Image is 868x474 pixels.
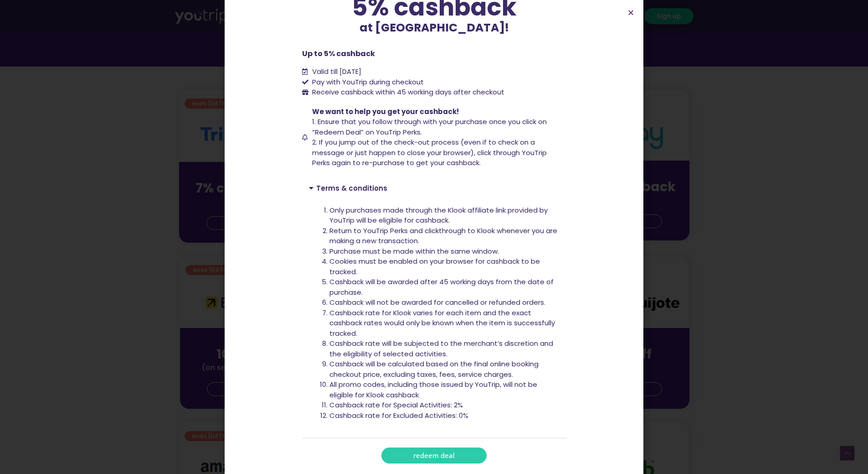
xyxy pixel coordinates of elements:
div: Terms & conditions [302,177,566,198]
span: 2. If you jump out of the check-out process (even if to check on a message or just happen to clos... [312,137,547,167]
span: redeem deal [413,452,455,459]
li: Cashback will not be awarded for cancelled or refunded orders. [329,297,560,308]
a: redeem deal [381,448,487,464]
li: Cashback rate for Klook varies for each item and the exact cashback rates would only be known whe... [329,308,560,339]
li: Only purchases made through the Klook affiliate link provided by YouTrip will be eligible for cas... [329,205,560,226]
li: Purchase must be made within the same window. [329,246,560,257]
li: Cashback rate will be subjected to the merchant’s discretion and the eligibility of selected acti... [329,339,560,359]
span: All promo codes, including those issued by YouTrip, will not be eligible for Klook cashback [329,380,537,400]
p: at [GEOGRAPHIC_DATA]! [302,19,566,36]
a: Terms & conditions [316,183,387,193]
li: Cashback will be awarded after 45 working days from the date of purchase. [329,277,560,297]
span: Pay with YouTrip during checkout [310,77,424,88]
span: Valid till [DATE] [310,67,361,77]
li: Return to YouTrip Perks and clickthrough to Klook whenever you are making a new transaction. [329,226,560,246]
span: We want to help you get your cashback! [312,107,459,116]
div: Terms & conditions [302,198,566,438]
li: Cashback rate for Excluded Activities: 0% [329,411,560,421]
li: Cashback rate for Special Activities: 2% [329,400,560,411]
span: 1. Ensure that you follow through with your purchase once you click on “Redeem Deal” on YouTrip P... [312,117,547,137]
li: Cookies must be enabled on your browser for cashback to be tracked. [329,256,560,277]
li: Cashback will be calculated based on the final online booking checkout price, excluding taxes, fe... [329,359,560,380]
a: Close [627,9,634,16]
p: Up to 5% cashback [302,48,566,59]
span: Receive cashback within 45 working days after checkout [310,87,504,98]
